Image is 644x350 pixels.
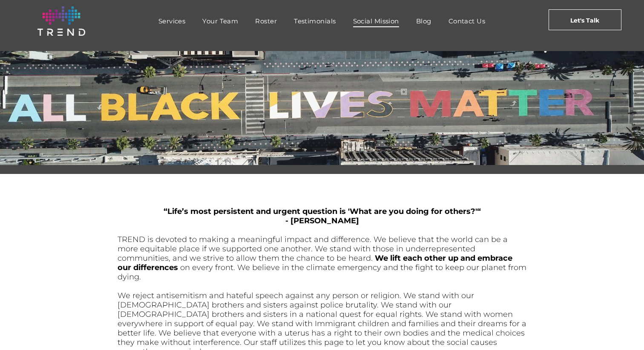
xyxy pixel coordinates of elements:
[440,15,494,27] a: Contact Us
[118,263,526,282] span: on every front. We believe in the climate emergency and the fight to keep our planet from dying.
[247,15,285,27] a: Roster
[150,15,194,27] a: Services
[601,309,644,350] iframe: Chat Widget
[194,15,247,27] a: Your Team
[549,9,621,30] a: Let's Talk
[570,10,599,31] span: Let's Talk
[285,216,359,225] span: - [PERSON_NAME]
[164,207,481,216] span: “Life’s most persistent and urgent question is 'What are you doing for others?'“
[118,235,508,263] span: TREND is devoted to making a meaningful impact and difference. We believe that the world can be a...
[285,15,344,27] a: Testimonials
[345,15,408,27] a: Social Mission
[118,253,512,272] span: We lift each other up and embrace our differences
[37,6,85,36] img: logo
[408,15,440,27] a: Blog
